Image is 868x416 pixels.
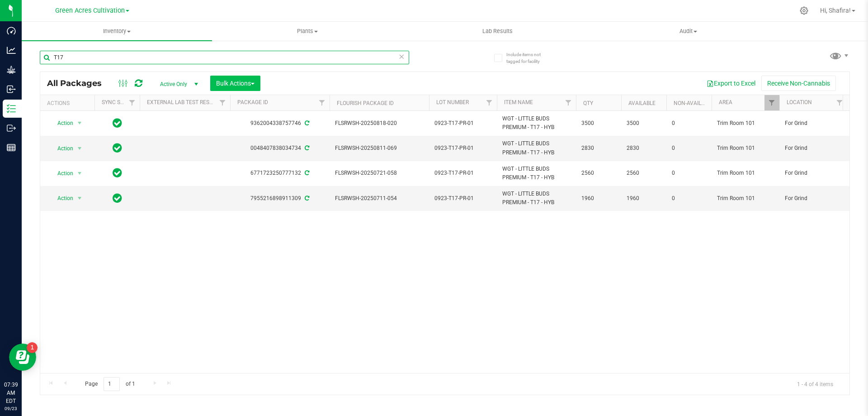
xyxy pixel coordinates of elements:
[229,194,331,203] div: 7955216898911309
[147,99,218,105] a: External Lab Test Result
[434,144,491,153] span: 0923-T17-PR-01
[212,22,402,41] a: Plants
[4,405,18,412] p: 09/23
[506,51,552,65] span: Include items not tagged for facility
[303,120,309,126] span: Sync from Compliance System
[4,381,18,405] p: 07:39 AM EDT
[832,95,847,110] a: Filter
[102,99,137,105] a: Sync Status
[761,76,836,91] button: Receive Non-Cannabis
[216,80,255,87] span: Bulk Actions
[787,99,812,105] a: Location
[9,344,36,371] iframe: Resource center
[315,95,330,110] a: Filter
[40,51,409,64] input: Search Package ID, Item Name, SKU, Lot or Part Number...
[785,119,842,128] span: For Grind
[22,27,212,35] span: Inventory
[594,27,783,35] span: Audit
[7,104,16,113] inline-svg: Inventory
[717,144,774,153] span: Trim Room 101
[7,124,16,133] inline-svg: Outbound
[49,167,74,180] span: Action
[434,194,491,203] span: 0923-T17-PR-01
[335,194,424,203] span: FLSRWSH-20250711-054
[627,194,661,203] span: 1960
[820,7,851,14] span: Hi, Shafira!
[303,145,309,151] span: Sync from Compliance System
[482,95,497,110] a: Filter
[113,117,122,129] span: In Sync
[335,144,424,153] span: FLSRWSH-20250811-069
[104,377,120,391] input: 1
[49,192,74,205] span: Action
[502,190,571,207] span: WGT - LITTLE BUDS PREMIUM - T17 - HYB
[47,100,91,106] div: Actions
[27,342,38,353] iframe: Resource center unread badge
[583,100,593,106] a: Qty
[113,167,122,179] span: In Sync
[237,99,268,105] a: Package ID
[7,46,16,55] inline-svg: Analytics
[74,142,85,155] span: select
[701,76,761,91] button: Export to Excel
[434,119,491,128] span: 0923-T17-PR-01
[436,99,469,105] a: Lot Number
[581,169,616,177] span: 2560
[55,7,125,14] span: Green Acres Cultivation
[717,194,774,203] span: Trim Room 101
[627,119,661,128] span: 3500
[402,22,593,41] a: Lab Results
[674,100,714,106] a: Non-Available
[581,144,616,153] span: 2830
[504,99,533,105] a: Item Name
[672,194,706,203] span: 0
[785,194,842,203] span: For Grind
[717,119,774,128] span: Trim Room 101
[229,119,331,128] div: 9362004338757746
[49,117,74,129] span: Action
[719,99,732,105] a: Area
[561,95,576,110] a: Filter
[7,85,16,94] inline-svg: Inbound
[398,51,405,62] span: Clear
[337,100,394,106] a: Flourish Package ID
[785,169,842,177] span: For Grind
[581,119,616,128] span: 3500
[798,6,810,15] div: Manage settings
[628,100,656,106] a: Available
[335,169,424,177] span: FLSRWSH-20250721-058
[627,144,661,153] span: 2830
[7,65,16,74] inline-svg: Grow
[22,22,212,41] a: Inventory
[303,170,309,176] span: Sync from Compliance System
[717,169,774,177] span: Trim Room 101
[672,119,706,128] span: 0
[74,167,85,180] span: select
[672,144,706,153] span: 0
[74,117,85,129] span: select
[7,26,16,35] inline-svg: Dashboard
[593,22,783,41] a: Audit
[77,377,142,391] span: Page of 1
[7,143,16,152] inline-svg: Reports
[215,95,230,110] a: Filter
[229,144,331,153] div: 0048407838034734
[113,192,122,205] span: In Sync
[502,139,571,157] span: WGT - LITTLE BUDS PREMIUM - T17 - HYB
[672,169,706,177] span: 0
[502,165,571,182] span: WGT - LITTLE BUDS PREMIUM - T17 - HYB
[434,169,491,177] span: 0923-T17-PR-01
[229,169,331,177] div: 6771723250777132
[125,95,140,110] a: Filter
[113,142,122,154] span: In Sync
[790,377,840,391] span: 1 - 4 of 4 items
[502,115,571,132] span: WGT - LITTLE BUDS PREMIUM - T17 - HYB
[581,194,616,203] span: 1960
[764,95,779,110] a: Filter
[470,27,525,35] span: Lab Results
[74,192,85,205] span: select
[210,76,260,91] button: Bulk Actions
[627,169,661,177] span: 2560
[49,142,74,155] span: Action
[303,195,309,201] span: Sync from Compliance System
